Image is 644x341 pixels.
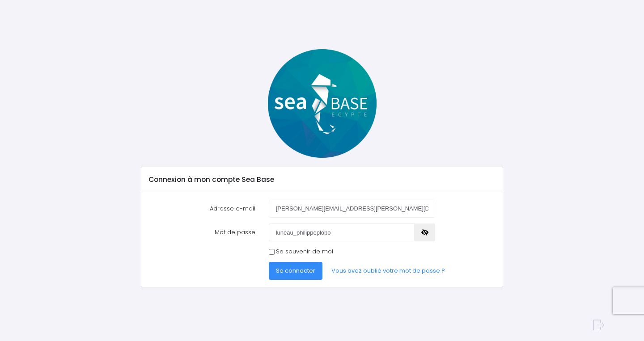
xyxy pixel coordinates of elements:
span: Se connecter [276,266,315,275]
label: Se souvenir de moi [276,247,333,256]
button: Se connecter [269,262,322,280]
label: Mot de passe [142,223,262,241]
label: Adresse e-mail [142,200,262,218]
div: Connexion à mon compte Sea Base [141,167,503,192]
a: Vous avez oublié votre mot de passe ? [324,262,452,280]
